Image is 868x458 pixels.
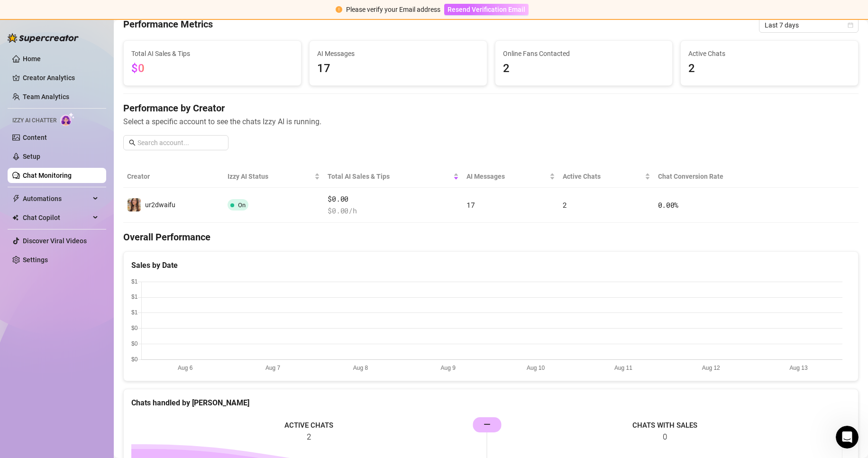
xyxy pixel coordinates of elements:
[23,70,99,85] a: Creator Analytics
[466,200,475,210] span: 17
[328,171,451,182] span: Total AI Sales & Tips
[324,165,462,188] th: Total AI Sales & Tips
[128,198,141,211] img: ur2dwaifu
[23,93,69,101] a: Team Analytics
[463,165,559,188] th: AI Messages
[328,193,458,205] span: $0.00
[238,202,246,209] span: On
[23,153,40,160] a: Setup
[8,33,79,43] img: logo-BBDzfeDw.svg
[145,201,175,209] span: ur2dwaifu
[123,101,859,115] h4: Performance by Creator
[228,171,313,182] span: Izzy AI Status
[448,6,525,13] span: Resend Verification Email
[503,48,665,59] span: Online Fans Contacted
[123,230,859,244] h4: Overall Performance
[23,237,87,245] a: Discover Viral Videos
[559,165,654,188] th: Active Chats
[563,171,643,182] span: Active Chats
[123,165,224,188] th: Creator
[23,191,90,206] span: Automations
[23,55,41,63] a: Home
[131,48,293,59] span: Total AI Sales & Tips
[317,48,479,59] span: AI Messages
[131,62,145,75] span: $0
[12,195,20,202] span: thunderbolt
[848,22,853,28] span: calendar
[658,200,679,210] span: 0.00 %
[336,6,342,13] span: exclamation-circle
[328,205,458,217] span: $ 0.00 /h
[12,214,18,221] img: Chat Copilot
[23,256,48,264] a: Settings
[346,4,440,15] div: Please verify your Email address
[23,134,47,141] a: Content
[12,116,56,125] span: Izzy AI Chatter
[129,139,136,146] span: search
[317,60,479,78] span: 17
[563,200,567,210] span: 2
[444,4,529,15] button: Resend Verification Email
[503,60,665,78] span: 2
[688,48,850,59] span: Active Chats
[60,112,75,126] img: AI Chatter
[131,397,850,409] div: Chats handled by [PERSON_NAME]
[23,210,90,225] span: Chat Copilot
[131,259,850,271] div: Sales by Date
[123,18,213,33] h4: Performance Metrics
[466,171,548,182] span: AI Messages
[123,116,859,128] span: Select a specific account to see the chats Izzy AI is running.
[765,18,853,32] span: Last 7 days
[654,165,785,188] th: Chat Conversion Rate
[836,426,859,449] iframe: Intercom live chat
[137,137,223,148] input: Search account...
[688,60,850,78] span: 2
[224,165,324,188] th: Izzy AI Status
[23,172,72,179] a: Chat Monitoring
